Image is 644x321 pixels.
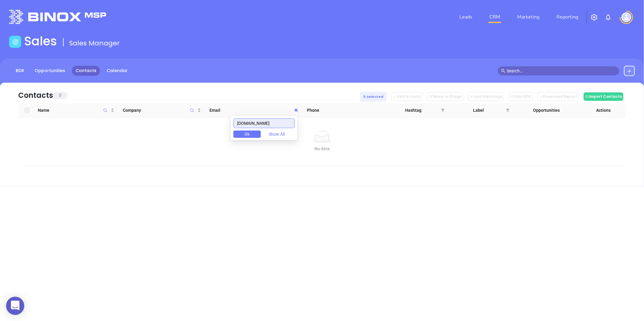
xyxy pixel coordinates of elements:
a: Marketing [515,11,542,23]
span: Label [453,107,504,114]
input: Search… [507,68,616,74]
button: Add Activity [391,92,423,101]
a: Calendar [103,66,131,76]
button: Import Contacts [584,92,623,101]
span: filter [505,106,511,115]
th: Company [117,103,203,117]
span: Company [123,107,196,114]
div: Contacts [18,90,53,101]
a: CRM [487,11,503,23]
button: Ok [233,131,261,138]
span: Ok [245,131,250,137]
button: Show All [263,131,290,138]
a: Contacts [72,66,100,76]
th: Name [35,103,117,117]
button: Add BDR [509,92,533,101]
span: Name [38,107,109,114]
a: Opportunities [31,66,69,76]
button: Download Report [538,92,579,101]
span: search [501,69,505,73]
img: iconSetting [591,14,598,21]
span: filter [506,108,510,112]
span: Sales Manager [69,38,120,48]
th: Actions [577,103,626,117]
span: Hashtag [388,107,438,114]
span: filter [440,106,446,115]
div: 0 Selected [360,92,387,102]
a: Leads [457,11,475,23]
span: Show All [269,131,285,137]
img: user [622,12,631,22]
a: BDR [12,66,28,76]
span: filter [441,108,445,112]
h1: Sales [24,34,57,48]
button: Move to Stage [428,92,463,101]
img: iconNotification [605,14,612,21]
div: No data [23,145,621,152]
img: logo [9,10,106,24]
input: Search [233,118,295,128]
th: Opportunities [512,103,577,117]
button: Add Hashtags [468,92,504,101]
span: 0 [53,92,67,99]
span: Email [210,107,292,114]
a: Reporting [554,11,581,23]
th: Phone [301,103,382,117]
